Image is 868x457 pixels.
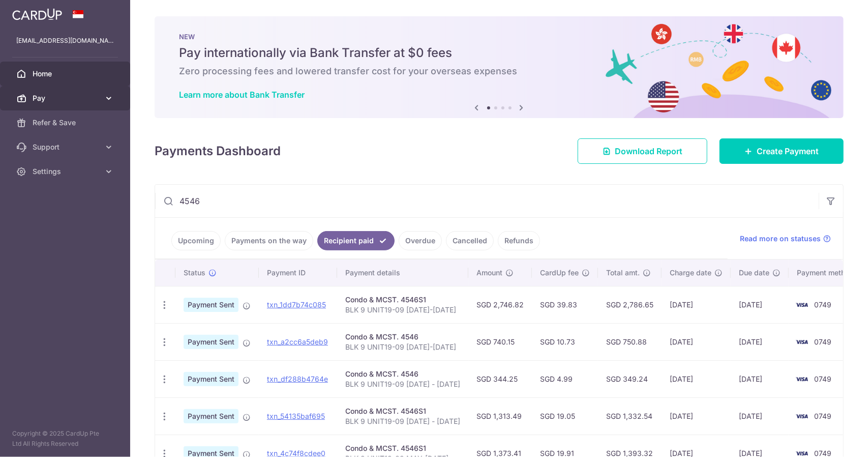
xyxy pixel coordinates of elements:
th: Payment ID [259,260,337,286]
a: Payments on the way [225,231,313,250]
div: Condo & MCST. 4546S1 [345,443,460,453]
a: Download Report [578,138,707,164]
span: 0749 [814,412,831,420]
td: SGD 344.25 [468,360,532,397]
span: CardUp fee [540,268,579,278]
img: Bank Card [792,373,812,385]
td: SGD 2,746.82 [468,286,532,323]
img: Bank Card [792,336,812,348]
a: Recipient paid [317,231,395,250]
span: Settings [33,166,100,177]
input: Search by recipient name, payment id or reference [155,185,819,217]
a: txn_54135baf695 [267,412,325,420]
th: Payment method [789,260,866,286]
a: Read more on statuses [740,234,831,244]
td: SGD 750.88 [598,323,662,360]
a: Upcoming [171,231,221,250]
a: Cancelled [446,231,494,250]
a: Overdue [399,231,442,250]
a: txn_df288b4764e [267,375,328,383]
td: [DATE] [662,286,731,323]
span: Download Report [615,145,682,157]
td: SGD 2,786.65 [598,286,662,323]
td: [DATE] [662,360,731,397]
span: Total amt. [606,268,640,278]
span: Due date [739,268,769,278]
span: Payment Sent [184,409,238,423]
img: Bank transfer banner [155,16,844,118]
th: Payment details [337,260,468,286]
p: BLK 9 UNIT19-09 [DATE] - [DATE] [345,416,460,426]
td: [DATE] [731,323,789,360]
span: 0749 [814,375,831,383]
span: Payment Sent [184,335,238,349]
a: txn_a2cc6a5deb9 [267,337,328,346]
p: [EMAIL_ADDRESS][DOMAIN_NAME] [16,36,114,46]
td: SGD 740.15 [468,323,532,360]
td: SGD 19.05 [532,397,598,435]
span: Charge date [670,268,711,278]
p: BLK 9 UNIT19-09 [DATE]-[DATE] [345,305,460,315]
td: SGD 349.24 [598,360,662,397]
a: Refunds [498,231,540,250]
td: SGD 1,313.49 [468,397,532,435]
td: SGD 39.83 [532,286,598,323]
td: SGD 10.73 [532,323,598,360]
div: Condo & MCST. 4546S1 [345,406,460,416]
p: BLK 9 UNIT19-09 [DATE] - [DATE] [345,379,460,389]
div: Condo & MCST. 4546S1 [345,295,460,305]
td: [DATE] [731,397,789,435]
p: NEW [179,33,819,41]
td: SGD 1,332.54 [598,397,662,435]
span: Payment Sent [184,298,238,312]
span: Pay [33,93,100,103]
a: txn_1dd7b74c085 [267,300,326,309]
span: Read more on statuses [740,234,821,244]
td: [DATE] [731,360,789,397]
h6: Zero processing fees and lowered transfer cost for your overseas expenses [179,65,819,77]
span: 0749 [814,337,831,346]
span: Create Payment [757,145,819,157]
span: Home [33,69,100,79]
h5: Pay internationally via Bank Transfer at $0 fees [179,45,819,61]
td: [DATE] [662,323,731,360]
span: 0749 [814,300,831,309]
span: Payment Sent [184,372,238,386]
h4: Payments Dashboard [155,142,281,160]
span: Amount [476,268,502,278]
p: BLK 9 UNIT19-09 [DATE]-[DATE] [345,342,460,352]
a: Learn more about Bank Transfer [179,90,305,100]
span: Refer & Save [33,118,100,128]
td: [DATE] [662,397,731,435]
td: [DATE] [731,286,789,323]
img: Bank Card [792,410,812,422]
span: Status [184,268,205,278]
div: Condo & MCST. 4546 [345,332,460,342]
img: Bank Card [792,299,812,311]
img: CardUp [12,8,62,20]
a: Create Payment [720,138,844,164]
td: SGD 4.99 [532,360,598,397]
div: Condo & MCST. 4546 [345,369,460,379]
span: Support [33,142,100,152]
